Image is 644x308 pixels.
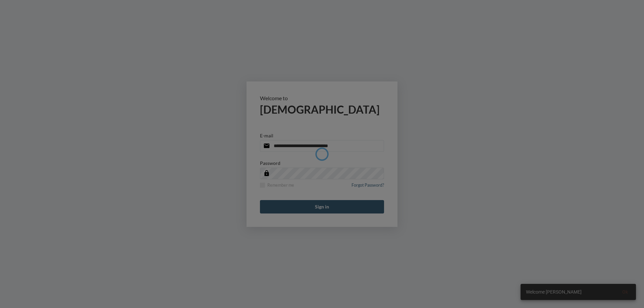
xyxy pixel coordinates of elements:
label: Remember me [260,183,294,188]
a: Forgot Password? [352,183,384,192]
span: Ok [622,289,628,295]
p: Welcome to [260,95,384,101]
p: E-mail [260,133,273,138]
button: Sign in [260,200,384,213]
h2: [DEMOGRAPHIC_DATA] [260,103,384,116]
span: Welcome [PERSON_NAME] [526,289,582,295]
p: Password [260,160,280,166]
